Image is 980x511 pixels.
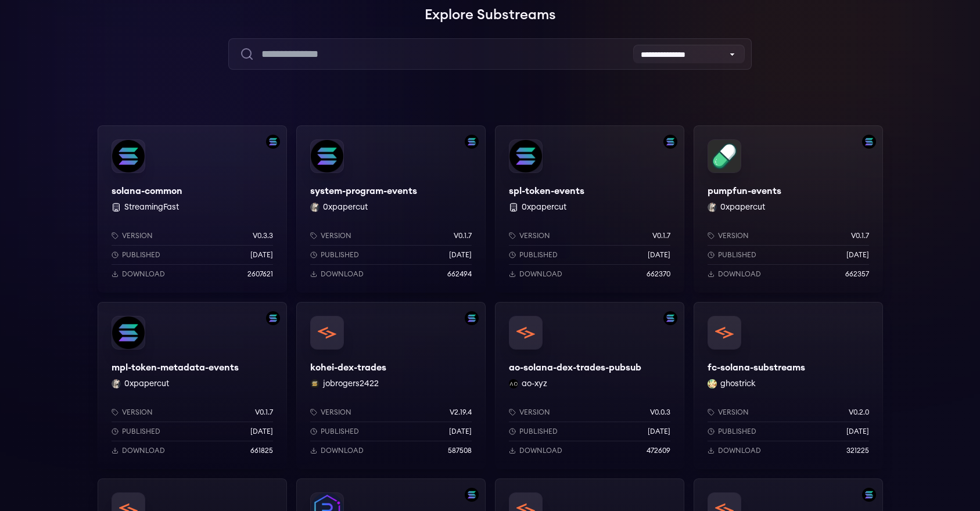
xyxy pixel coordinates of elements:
[122,250,160,260] p: Published
[720,378,756,390] button: ghostrick
[323,201,368,213] button: 0xpapercut
[495,302,684,469] a: Filter by solana networkao-solana-dex-trades-pubsubao-solana-dex-trades-pubsubao-xyz ao-xyzVersio...
[519,231,550,240] p: Version
[849,408,869,417] p: v0.2.0
[124,378,169,390] button: 0xpapercut
[862,135,876,149] img: Filter by solana network
[122,427,160,436] p: Published
[495,125,684,293] a: Filter by solana networkspl-token-eventsspl-token-events 0xpapercutVersionv0.1.7Published[DATE]Do...
[122,269,165,279] p: Download
[519,446,562,455] p: Download
[447,269,472,279] p: 662494
[519,250,558,260] p: Published
[718,269,761,279] p: Download
[122,446,165,455] p: Download
[321,446,364,455] p: Download
[253,231,273,240] p: v0.3.3
[694,302,883,469] a: fc-solana-substreamsfc-solana-substreamsghostrick ghostrickVersionv0.2.0Published[DATE]Download32...
[449,250,472,260] p: [DATE]
[321,408,351,417] p: Version
[846,446,869,455] p: 321225
[663,311,677,325] img: Filter by solana network
[250,250,273,260] p: [DATE]
[450,408,472,417] p: v2.19.4
[98,3,883,27] h1: Explore Substreams
[465,488,479,502] img: Filter by solana network
[124,201,179,213] button: StreamingFast
[448,446,472,455] p: 587508
[122,231,153,240] p: Version
[321,250,359,260] p: Published
[846,427,869,436] p: [DATE]
[663,135,677,149] img: Filter by solana network
[718,446,761,455] p: Download
[718,250,756,260] p: Published
[321,269,364,279] p: Download
[296,302,486,469] a: Filter by solana networkkohei-dex-tradeskohei-dex-tradesjobrogers2422 jobrogers2422Versionv2.19.4...
[255,408,273,417] p: v0.1.7
[522,201,566,213] button: 0xpapercut
[247,269,273,279] p: 2607621
[519,427,558,436] p: Published
[647,446,670,455] p: 472609
[122,408,153,417] p: Version
[323,378,379,390] button: jobrogers2422
[720,201,765,213] button: 0xpapercut
[652,231,670,240] p: v0.1.7
[250,427,273,436] p: [DATE]
[519,408,550,417] p: Version
[449,427,472,436] p: [DATE]
[266,311,280,325] img: Filter by solana network
[648,427,670,436] p: [DATE]
[98,125,287,293] a: Filter by solana networksolana-commonsolana-common StreamingFastVersionv0.3.3Published[DATE]Downl...
[465,135,479,149] img: Filter by solana network
[851,231,869,240] p: v0.1.7
[718,408,749,417] p: Version
[718,427,756,436] p: Published
[718,231,749,240] p: Version
[321,427,359,436] p: Published
[519,269,562,279] p: Download
[465,311,479,325] img: Filter by solana network
[321,231,351,240] p: Version
[650,408,670,417] p: v0.0.3
[522,378,547,390] button: ao-xyz
[266,135,280,149] img: Filter by solana network
[694,125,883,293] a: Filter by solana networkpumpfun-eventspumpfun-events0xpapercut 0xpapercutVersionv0.1.7Published[D...
[98,302,287,469] a: Filter by solana networkmpl-token-metadata-eventsmpl-token-metadata-events0xpapercut 0xpapercutVe...
[648,250,670,260] p: [DATE]
[250,446,273,455] p: 661825
[296,125,486,293] a: Filter by solana networksystem-program-eventssystem-program-events0xpapercut 0xpapercutVersionv0....
[862,488,876,502] img: Filter by solana network
[454,231,472,240] p: v0.1.7
[845,269,869,279] p: 662357
[647,269,670,279] p: 662370
[846,250,869,260] p: [DATE]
